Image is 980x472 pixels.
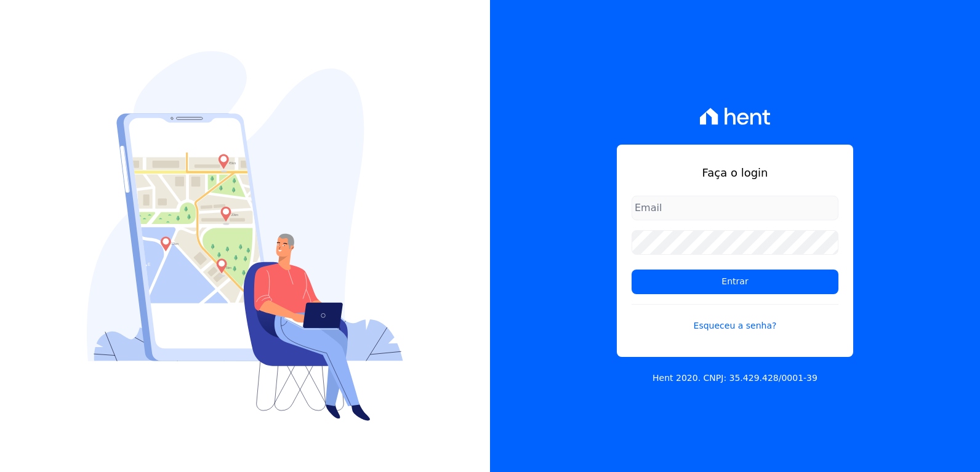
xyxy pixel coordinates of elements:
p: Hent 2020. CNPJ: 35.429.428/0001-39 [653,372,817,385]
input: Email [632,196,838,220]
a: Esqueceu a senha? [632,304,838,332]
input: Entrar [632,270,838,294]
h1: Faça o login [632,164,838,181]
img: Login [87,51,403,421]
